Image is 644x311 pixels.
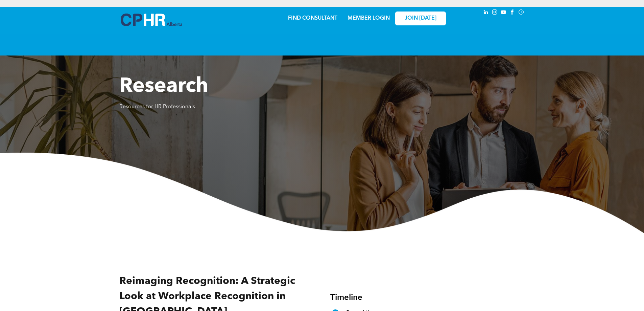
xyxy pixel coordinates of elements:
a: youtube [500,8,507,18]
a: instagram [491,8,499,18]
a: FIND CONSULTANT [288,16,337,21]
a: facebook [509,8,516,18]
a: Social network [518,8,525,18]
span: Resources for HR Professionals [119,104,195,110]
a: JOIN [DATE] [395,12,446,25]
span: Timeline [330,294,362,302]
a: MEMBER LOGIN [348,16,390,21]
span: Research [119,76,208,97]
span: JOIN [DATE] [405,15,436,22]
img: A blue and white logo for cp alberta [121,14,182,26]
a: linkedin [482,8,490,18]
